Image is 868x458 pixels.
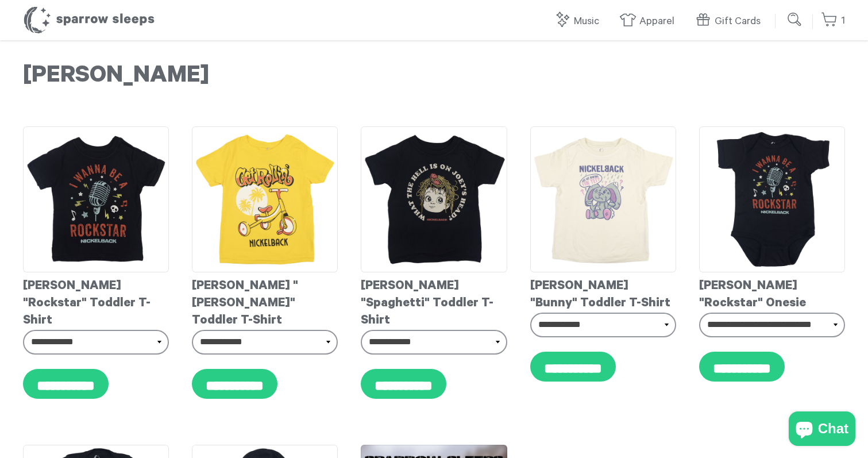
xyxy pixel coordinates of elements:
input: Submit [784,8,807,31]
a: 1 [821,9,845,33]
a: Gift Cards [695,9,766,34]
img: Nickelback-ArewehavingfunyetToddlerT-shirt_grande.jpg [530,126,676,272]
h1: [PERSON_NAME] [23,63,845,92]
a: Apparel [619,9,680,34]
inbox-online-store-chat: Shopify online store chat [785,411,859,449]
div: [PERSON_NAME] "Bunny" Toddler T-Shirt [530,272,676,313]
img: Nickelback-JoeysHeadToddlerT-shirt_grande.jpg [361,126,507,272]
a: Music [554,9,605,34]
h1: Sparrow Sleeps [23,6,155,34]
div: [PERSON_NAME] "Rockstar" Onesie [699,272,845,313]
img: Nickelback-GetRollinToddlerT-shirt_grande.jpg [192,126,338,272]
div: [PERSON_NAME] "Spaghetti" Toddler T-Shirt [361,272,507,330]
div: [PERSON_NAME] "Rockstar" Toddler T-Shirt [23,272,169,330]
div: [PERSON_NAME] "[PERSON_NAME]" Toddler T-Shirt [192,272,338,330]
img: Nickelback-Rockstaronesie_grande.jpg [699,126,845,272]
img: Nickelback-RockstarToddlerT-shirt_grande.jpg [23,126,169,272]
